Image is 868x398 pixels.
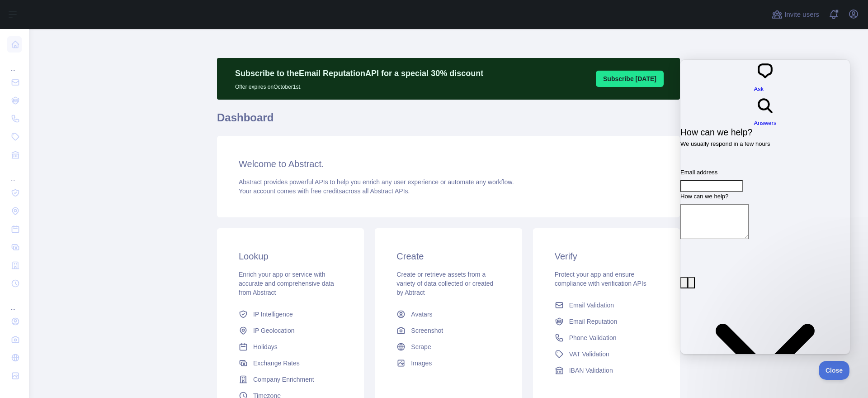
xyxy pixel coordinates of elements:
h3: Verify [555,250,658,263]
span: Screenshot [411,326,443,335]
span: free credits [311,187,342,195]
div: ... [7,54,22,72]
iframe: Help Scout Beacon - Live Chat, Contact Form, and Knowledge Base [680,60,850,354]
span: Email Validation [569,301,614,310]
h3: Create [396,250,500,263]
a: Screenshot [393,322,504,339]
span: Create or retrieve assets from a variety of data collected or created by Abtract [396,271,493,296]
h3: Welcome to Abstract. [239,158,658,170]
span: Your account comes with across all Abstract APIs. [239,187,410,195]
a: Holidays [235,339,346,355]
span: Abstract provides powerful APIs to help you enrich any user experience or automate any workflow. [239,178,514,186]
p: Subscribe to the Email Reputation API for a special 30 % discount [235,67,483,80]
a: Email Reputation [551,313,662,330]
span: Images [411,359,432,368]
span: Scrape [411,342,431,351]
span: Protect your app and ensure compliance with verification APIs [555,271,646,287]
a: IP Intelligence [235,306,346,322]
p: Offer expires on October 1st. [235,80,483,91]
span: Company Enrichment [253,375,314,384]
a: IP Geolocation [235,322,346,339]
a: Exchange Rates [235,355,346,371]
div: ... [7,293,22,312]
a: Email Validation [551,297,662,313]
div: ... [7,165,22,183]
span: IP Intelligence [253,310,293,319]
a: Images [393,355,504,371]
span: Phone Validation [569,333,617,342]
button: Invite users [770,7,821,22]
span: IBAN Validation [569,366,613,375]
span: Avatars [411,310,432,319]
span: Email Reputation [569,317,618,326]
h3: Lookup [239,250,342,263]
span: Holidays [253,342,278,351]
a: IBAN Validation [551,362,662,379]
iframe: Help Scout Beacon - Close [819,361,850,380]
span: VAT Validation [569,350,609,359]
a: Avatars [393,306,504,322]
a: Scrape [393,339,504,355]
h1: Dashboard [217,110,680,132]
a: Phone Validation [551,330,662,346]
span: Invite users [784,10,819,20]
a: VAT Validation [551,346,662,362]
button: Subscribe [DATE] [596,71,664,87]
span: Enrich your app or service with accurate and comprehensive data from Abstract [239,271,334,296]
span: IP Geolocation [253,326,295,335]
a: Company Enrichment [235,371,346,388]
span: Exchange Rates [253,359,300,368]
